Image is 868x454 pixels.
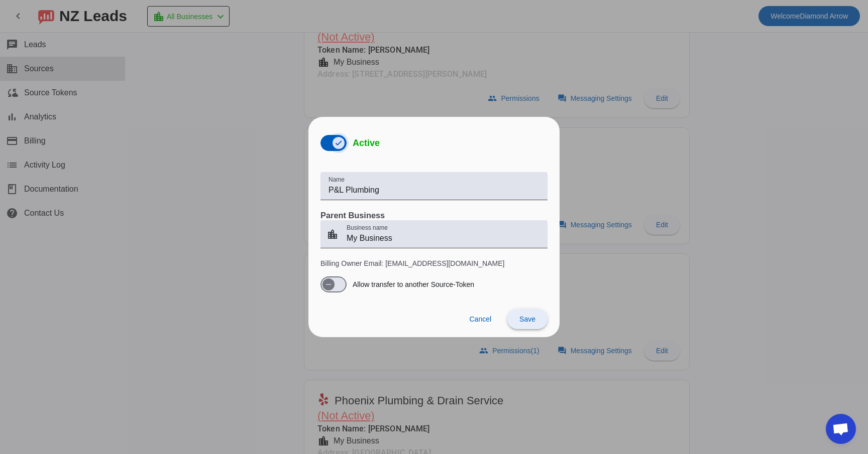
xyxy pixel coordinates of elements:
mat-label: Name [329,177,345,183]
span: Active [353,138,380,148]
h3: Parent Business [320,210,548,220]
span: Cancel [469,315,491,323]
span: Save [519,315,535,323]
p: Billing Owner Email: [EMAIL_ADDRESS][DOMAIN_NAME] [320,258,548,268]
mat-label: Business name [347,225,388,231]
button: Cancel [461,309,499,329]
button: Save [507,309,548,329]
mat-icon: location_city [320,228,345,240]
div: Open chat [826,414,856,444]
label: Allow transfer to another Source-Token [351,279,474,289]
